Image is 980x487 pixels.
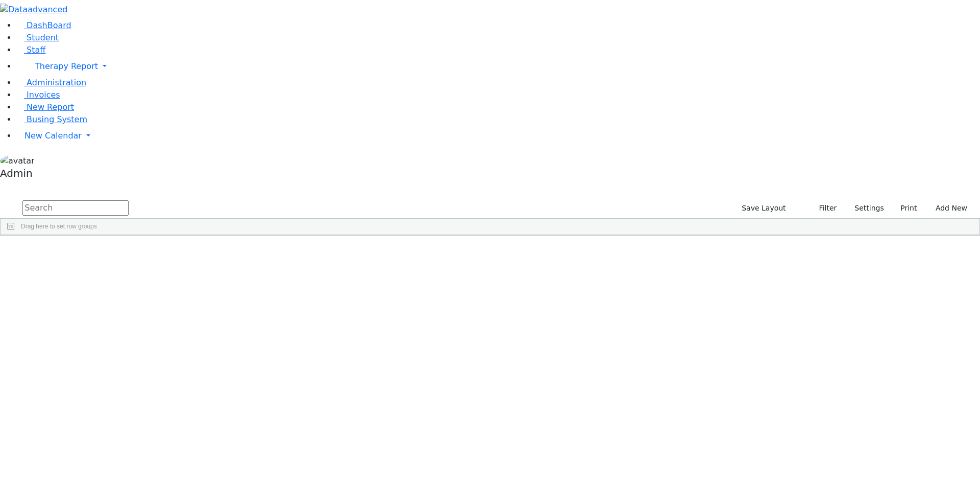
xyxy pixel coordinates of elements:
a: Staff [16,45,45,55]
a: Student [16,33,59,42]
a: New Calendar [16,126,980,146]
span: Invoices [27,90,60,100]
button: Settings [841,200,888,216]
a: Busing System [16,114,87,124]
span: DashBoard [27,20,71,30]
span: Administration [27,78,86,87]
button: Save Layout [737,200,790,216]
span: Student [27,33,59,42]
button: Print [889,200,922,216]
a: New Report [16,102,74,112]
span: New Calendar [24,131,82,141]
a: DashBoard [16,20,71,30]
input: Search [22,200,129,216]
span: Staff [27,45,45,55]
span: Drag here to set row groups [21,223,97,230]
button: Add New [925,200,972,216]
button: Filter [806,200,842,216]
span: Therapy Report [35,61,98,71]
a: Invoices [16,90,60,100]
a: Therapy Report [16,56,980,77]
a: Administration [16,78,86,87]
span: Busing System [27,114,87,124]
span: New Report [27,102,74,112]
